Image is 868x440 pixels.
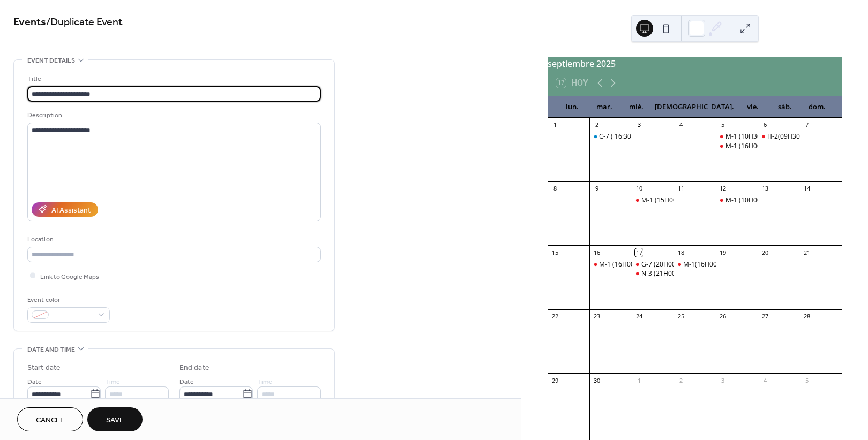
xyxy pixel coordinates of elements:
div: 3 [635,121,643,129]
button: Save [87,407,143,431]
span: Time [257,376,272,387]
div: 9 [593,185,601,193]
div: 4 [677,121,685,129]
div: 28 [803,313,811,321]
div: vie. [737,96,769,118]
div: Start date [27,362,61,374]
div: 13 [761,185,769,193]
div: mié. [620,96,653,118]
div: 12 [719,185,727,193]
span: Link to Google Maps [40,271,99,282]
div: 27 [761,313,769,321]
div: [DEMOGRAPHIC_DATA]. [652,96,737,118]
div: AI Assistant [51,204,91,216]
div: 10 [635,185,643,193]
div: 19 [719,248,727,256]
div: M-1 (10H00-11H00) CAN1 [725,196,804,205]
div: 5 [719,121,727,129]
div: 16 [593,248,601,256]
div: 7 [803,121,811,129]
div: 2 [593,121,601,129]
div: 2 [677,376,685,384]
div: 1 [635,376,643,384]
div: 15 [551,248,559,256]
span: Time [105,376,120,387]
span: Date and time [27,344,75,355]
div: 6 [761,121,769,129]
div: Event color [27,294,108,306]
span: Event details [27,55,75,66]
div: lun. [556,96,588,118]
div: 26 [719,313,727,321]
div: M-1 (10H30-11H30) CAN1 [716,132,758,141]
div: Title [27,73,319,85]
span: Date [27,376,42,387]
div: M-1 (16H00-17H00) CAN#1 [589,260,631,269]
div: C-7 ( 16:30 a 17:30 ) cancha 1 [599,132,687,141]
div: 17 [635,248,643,256]
div: 3 [719,376,727,384]
div: dom. [801,96,833,118]
div: sáb. [769,96,801,118]
div: M-1(16H00-17H00) CAN#1 [683,260,764,269]
div: Location [27,234,319,245]
div: End date [179,362,209,374]
div: M-1 (16H00-17H00) CAN1 [725,142,804,151]
div: 18 [677,248,685,256]
div: 20 [761,248,769,256]
div: 21 [803,248,811,256]
div: H-2(09H30-10H30)CAN#1 [767,132,845,141]
div: M-1 (15H00-16H00) CAN1 [632,196,674,205]
div: M-1 (16H00-17H00) CAN#1 [599,260,682,269]
a: Events [13,12,46,33]
div: N-3 (21H00-21H30) CAN1 [632,269,674,278]
div: M-1 (15H00-16H00) CAN1 [641,196,720,205]
div: 8 [551,185,559,193]
div: 4 [761,376,769,384]
div: M-1 (16H00-17H00) CAN1 [716,142,758,151]
div: septiembre 2025 [548,57,842,70]
div: G-7 (20H00-21H00) CAN1 [632,260,674,269]
div: M-1(16H00-17H00) CAN#1 [674,260,715,269]
div: 29 [551,376,559,384]
div: 5 [803,376,811,384]
div: H-2(09H30-10H30)CAN#1 [758,132,799,141]
span: / Duplicate Event [46,12,123,33]
span: Save [106,415,124,426]
div: 23 [593,313,601,321]
div: 1 [551,121,559,129]
div: M-1 (10H00-11H00) CAN1 [716,196,758,205]
div: 25 [677,313,685,321]
div: G-7 (20H00-21H00) CAN1 [641,260,719,269]
div: 22 [551,313,559,321]
div: M-1 (10H30-11H30) CAN1 [725,132,804,141]
div: 24 [635,313,643,321]
button: Cancel [17,407,83,431]
div: 11 [677,185,685,193]
div: mar. [588,96,620,118]
div: N-3 (21H00-21H30) CAN1 [641,269,719,278]
span: Cancel [36,415,64,426]
div: 14 [803,185,811,193]
span: Date [179,376,194,387]
button: AI Assistant [32,202,98,217]
div: Description [27,110,319,121]
div: 30 [593,376,601,384]
div: C-7 ( 16:30 a 17:30 ) cancha 1 [589,132,631,141]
